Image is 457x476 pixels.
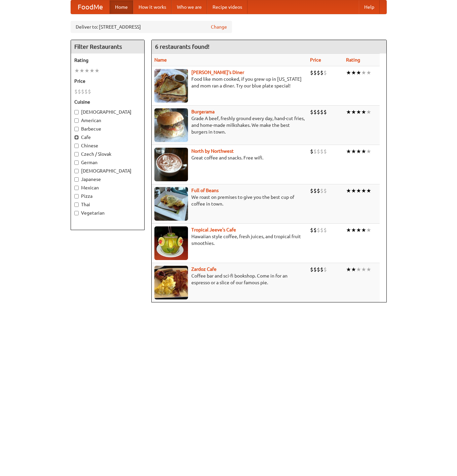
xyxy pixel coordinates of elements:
[351,69,356,76] li: ★
[191,109,215,114] a: Burgerama
[351,148,356,155] li: ★
[74,152,79,156] input: Czech / Slovak
[346,266,351,273] li: ★
[154,57,167,63] a: Name
[154,266,188,299] img: zardoz.jpg
[351,108,356,116] li: ★
[154,187,188,221] img: beans.jpg
[346,57,360,63] a: Rating
[313,226,317,234] li: $
[361,187,366,194] li: ★
[154,226,188,260] img: jeeves.jpg
[81,88,84,95] li: $
[356,108,361,116] li: ★
[366,108,371,116] li: ★
[84,67,89,74] li: ★
[71,21,232,33] div: Deliver to: [STREET_ADDRESS]
[74,110,79,114] input: [DEMOGRAPHIC_DATA]
[323,148,327,155] li: $
[74,142,141,149] label: Chinese
[74,184,141,191] label: Mexican
[154,115,305,135] p: Grade A beef, freshly ground every day, hand-cut fries, and home-made milkshakes. We make the bes...
[320,266,323,273] li: $
[346,187,351,194] li: ★
[310,226,313,234] li: $
[74,99,141,105] h5: Cuisine
[94,67,100,74] li: ★
[310,148,313,155] li: $
[361,69,366,76] li: ★
[366,148,371,155] li: ★
[191,148,234,154] a: North by Northwest
[74,134,141,141] label: Cafe
[351,266,356,273] li: ★
[110,0,133,14] a: Home
[154,233,305,247] p: Hawaiian style coffee, fresh juices, and tropical fruit smoothies.
[74,160,79,165] input: German
[359,0,380,14] a: Help
[74,127,79,131] input: Barbecue
[71,40,144,53] h4: Filter Restaurants
[154,69,188,103] img: sallys.jpg
[313,69,317,76] li: $
[78,88,81,95] li: $
[211,24,227,30] a: Change
[323,108,327,116] li: $
[323,187,327,194] li: $
[74,159,141,166] label: German
[351,226,356,234] li: ★
[356,187,361,194] li: ★
[154,194,305,207] p: We roast on premises to give you the best cup of coffee in town.
[310,57,321,63] a: Price
[154,148,188,181] img: north.jpg
[191,188,219,193] a: Full of Beans
[74,109,141,115] label: [DEMOGRAPHIC_DATA]
[351,187,356,194] li: ★
[317,226,320,234] li: $
[71,0,110,14] a: FoodMe
[74,117,141,124] label: American
[310,187,313,194] li: $
[361,108,366,116] li: ★
[74,118,79,123] input: American
[317,108,320,116] li: $
[346,108,351,116] li: ★
[320,108,323,116] li: $
[310,108,313,116] li: $
[356,226,361,234] li: ★
[74,67,79,74] li: ★
[155,43,210,50] ng-pluralize: 6 restaurants found!
[317,187,320,194] li: $
[346,69,351,76] li: ★
[89,67,94,74] li: ★
[74,57,141,64] h5: Rating
[133,0,172,14] a: How it works
[356,266,361,273] li: ★
[320,226,323,234] li: $
[361,148,366,155] li: ★
[191,70,244,75] a: [PERSON_NAME]'s Diner
[317,148,320,155] li: $
[317,266,320,273] li: $
[74,78,141,84] h5: Price
[191,266,217,272] a: Zardoz Cafe
[74,211,79,215] input: Vegetarian
[320,187,323,194] li: $
[346,148,351,155] li: ★
[313,266,317,273] li: $
[84,88,88,95] li: $
[346,226,351,234] li: ★
[74,186,79,190] input: Mexican
[320,69,323,76] li: $
[74,176,141,183] label: Japanese
[88,88,91,95] li: $
[74,169,79,173] input: [DEMOGRAPHIC_DATA]
[154,272,305,286] p: Coffee bar and sci-fi bookshop. Come in for an espresso or a slice of our famous pie.
[154,76,305,89] p: Food like mom cooked, if you grew up in [US_STATE] and mom ran a diner. Try our blue plate special!
[361,226,366,234] li: ★
[323,266,327,273] li: $
[191,227,236,232] b: Tropical Jeeve's Cafe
